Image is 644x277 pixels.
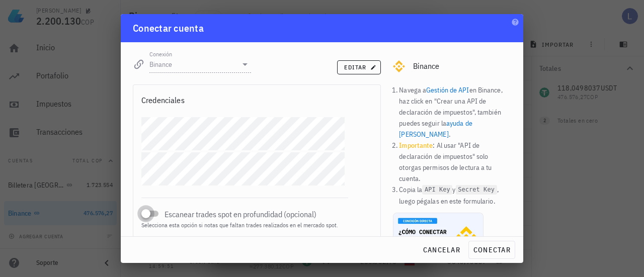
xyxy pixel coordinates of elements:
[422,185,452,195] code: API Key
[399,119,472,139] a: ayuda de [PERSON_NAME]
[165,209,348,219] label: Escanear trades spot en profundidad (opcional)
[426,85,469,95] a: Gestión de API
[399,84,511,140] li: Navega a en Binance, haz click en "Crear una API de declaración de impuestos", también puedes seg...
[413,61,511,71] div: Binance
[473,245,511,254] span: conectar
[399,140,511,184] li: : Al usar "API de declaración de impuestos" solo otorgas permisos de lectura a tu cuenta.
[468,241,515,259] button: conectar
[399,141,433,150] b: Importante
[133,20,204,36] div: Conectar cuenta
[344,63,374,71] span: editar
[456,185,497,195] code: Secret Key
[399,184,511,207] li: Copia la y , luego pégalas en este formulario.
[423,245,460,254] span: cancelar
[141,93,185,107] div: Credenciales
[141,222,348,228] div: Selecciona esta opción si notas que faltan trades realizados en el mercado spot.
[419,241,464,259] button: cancelar
[337,60,381,74] button: editar
[149,50,172,58] label: Conexión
